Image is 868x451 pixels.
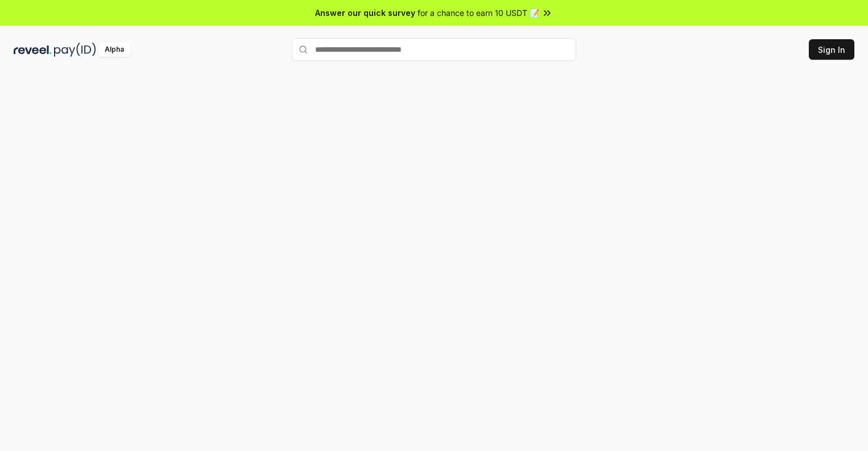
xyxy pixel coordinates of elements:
[809,39,854,60] button: Sign In
[14,43,52,57] img: reveel_dark
[418,7,539,19] span: for a chance to earn 10 USDT 📝
[315,7,415,19] span: Answer our quick survey
[54,43,96,57] img: pay_id
[98,43,130,57] div: Alpha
